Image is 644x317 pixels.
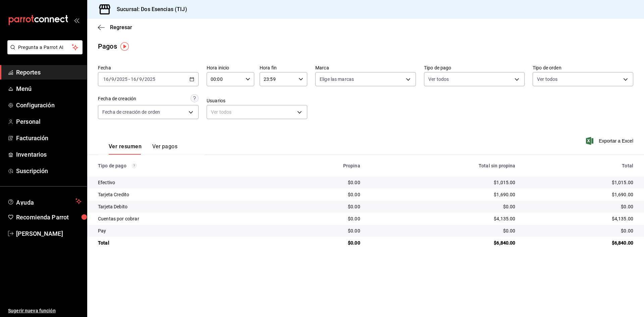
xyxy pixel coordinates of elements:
span: Configuración [16,101,82,110]
span: Ver todos [537,76,557,83]
span: - [128,76,130,82]
div: Efectivo [98,179,269,186]
div: Pagos [98,41,117,51]
input: ---- [144,76,156,82]
span: Recomienda Parrot [16,213,82,222]
span: / [142,76,144,82]
div: Tarjeta Credito [98,191,269,198]
span: / [114,76,116,82]
div: $0.00 [526,227,633,234]
div: $1,015.00 [371,179,516,186]
div: Tarjeta Debito [98,203,269,210]
span: Facturación [16,134,82,143]
button: Regresar [98,24,132,31]
label: Usuarios [207,98,307,103]
label: Tipo de orden [533,65,633,70]
label: Tipo de pago [424,65,525,70]
label: Fecha [98,65,199,70]
div: $0.00 [371,227,516,234]
button: Pregunta a Parrot AI [7,40,83,54]
label: Hora inicio [207,65,254,70]
span: Pregunta a Parrot AI [18,44,72,51]
div: navigation tabs [109,143,177,155]
div: Fecha de creación [98,95,136,102]
div: $4,135.00 [526,215,633,222]
div: $0.00 [280,227,360,234]
button: Exportar a Excel [587,137,633,145]
input: -- [130,76,137,82]
span: Ver todos [428,76,449,83]
svg: Los pagos realizados con Pay y otras terminales son montos brutos. [132,163,137,168]
div: Tipo de pago [98,163,269,168]
label: Hora fin [260,65,307,70]
input: -- [111,76,114,82]
label: Marca [315,65,416,70]
span: Reportes [16,68,82,77]
span: Personal [16,117,82,126]
button: open_drawer_menu [74,17,79,23]
h3: Sucursal: Dos Esencias (TIJ) [111,5,187,13]
div: $0.00 [280,191,360,198]
span: Regresar [110,24,132,31]
div: $6,840.00 [526,240,633,246]
div: Ver todos [207,105,307,119]
span: / [137,76,139,82]
div: Propina [280,163,360,168]
span: Elige las marcas [320,76,354,83]
span: [PERSON_NAME] [16,229,82,238]
input: -- [139,76,142,82]
div: Total [98,240,269,246]
span: Inventarios [16,150,82,159]
img: Tooltip marker [120,42,129,51]
span: Fecha de creación de orden [102,109,160,115]
span: Ayuda [16,197,73,205]
span: Suscripción [16,166,82,175]
div: Cuentas por cobrar [98,215,269,222]
div: Pay [98,227,269,234]
div: $0.00 [371,203,516,210]
input: -- [103,76,109,82]
span: Sugerir nueva función [8,307,82,314]
input: ---- [116,76,128,82]
div: $4,135.00 [371,215,516,222]
span: Menú [16,84,82,93]
a: Pregunta a Parrot AI [5,49,83,56]
div: $0.00 [280,179,360,186]
div: $0.00 [280,203,360,210]
div: $1,015.00 [526,179,633,186]
div: $0.00 [280,215,360,222]
div: $6,840.00 [371,240,516,246]
div: $1,690.00 [371,191,516,198]
div: Total sin propina [371,163,516,168]
div: Total [526,163,633,168]
div: $0.00 [526,203,633,210]
span: / [109,76,111,82]
div: $1,690.00 [526,191,633,198]
div: $0.00 [280,240,360,246]
button: Ver resumen [109,143,142,155]
button: Ver pagos [152,143,177,155]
